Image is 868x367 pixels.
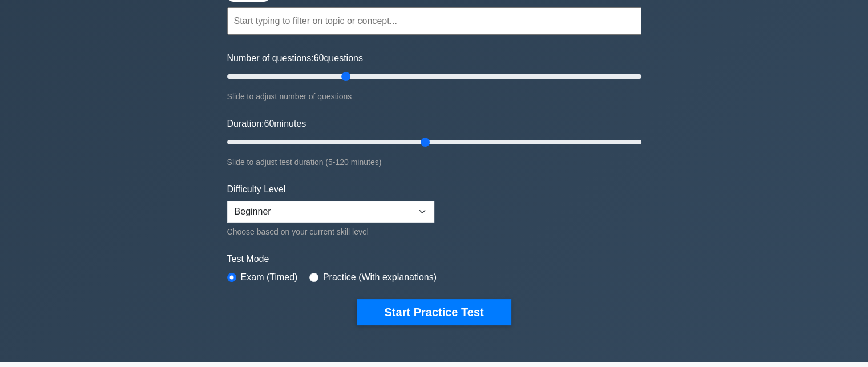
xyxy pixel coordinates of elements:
label: Test Mode [227,252,641,266]
label: Duration: minutes [227,117,306,131]
label: Practice (With explanations) [323,271,437,284]
div: Choose based on your current skill level [227,225,434,239]
label: Exam (Timed) [241,271,298,284]
span: 60 [314,53,324,63]
span: 60 [264,119,274,128]
button: Start Practice Test [357,299,511,325]
div: Slide to adjust number of questions [227,90,641,103]
input: Start typing to filter on topic or concept... [227,7,641,35]
div: Slide to adjust test duration (5-120 minutes) [227,155,641,169]
label: Difficulty Level [227,183,286,196]
label: Number of questions: questions [227,51,363,65]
